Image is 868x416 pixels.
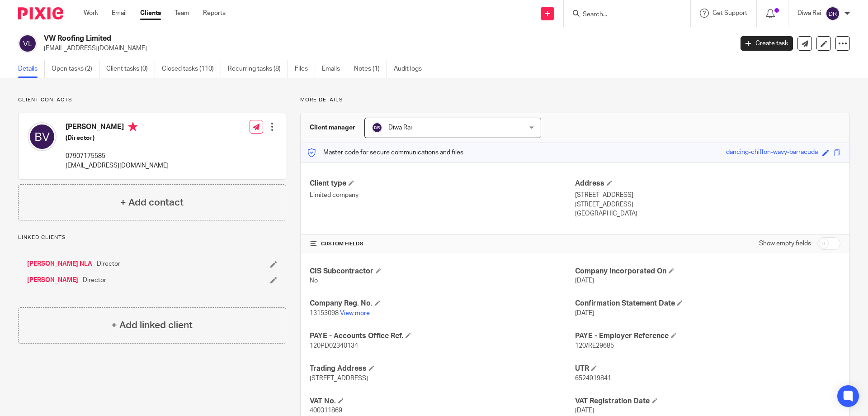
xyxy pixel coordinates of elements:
a: Reports [203,9,226,18]
a: Client tasks (0) [106,60,155,78]
a: Create task [741,36,793,51]
a: Work [84,9,98,18]
p: 07907175585 [66,152,169,161]
p: [GEOGRAPHIC_DATA] [575,209,840,218]
a: Recurring tasks (8) [228,60,288,78]
span: 13153098 [310,310,339,316]
a: Audit logs [394,60,429,78]
p: Diwa Rai [797,9,821,18]
h4: + Add contact [120,196,184,210]
span: [DATE] [575,407,594,414]
h4: CIS Subcontractor [310,267,575,276]
img: svg%3E [28,122,57,151]
div: dancing-chiffon-wavy-barracuda [726,148,818,158]
p: [EMAIL_ADDRESS][DOMAIN_NAME] [44,44,727,53]
p: Linked clients [18,234,286,241]
span: Diwa Rai [388,124,412,131]
img: Pixie [18,7,63,19]
span: Get Support [712,10,747,16]
a: Closed tasks (110) [162,60,221,78]
h4: VAT Registration Date [575,397,840,406]
h4: UTR [575,364,840,373]
a: [PERSON_NAME] NLA [27,259,92,268]
a: Open tasks (2) [52,60,99,78]
a: Clients [140,9,161,18]
a: [PERSON_NAME] [27,276,78,285]
p: More details [300,96,850,104]
span: [DATE] [575,277,594,284]
h5: (Director) [66,134,169,143]
p: Client contacts [18,96,286,104]
span: [DATE] [575,310,594,316]
span: Director [83,276,106,285]
h4: PAYE - Employer Reference [575,331,840,341]
h4: Address [575,179,840,188]
h4: [PERSON_NAME] [66,122,169,134]
span: 400311869 [310,407,342,414]
span: Director [97,259,120,268]
p: [STREET_ADDRESS] [575,191,840,200]
span: [STREET_ADDRESS] [310,375,368,382]
span: No [310,277,318,284]
span: 120PD02340134 [310,343,358,349]
img: svg%3E [18,34,37,53]
i: Primary [128,122,137,131]
span: 6524919841 [575,375,611,382]
h3: Client manager [310,123,355,132]
p: [STREET_ADDRESS] [575,200,840,209]
h4: + Add linked client [111,318,193,332]
p: Master code for secure communications and files [307,148,463,157]
h4: Company Incorporated On [575,267,840,276]
a: Emails [322,60,347,78]
img: svg%3E [826,6,840,21]
h4: Company Reg. No. [310,299,575,308]
h4: VAT No. [310,397,575,406]
a: Details [18,60,45,78]
a: Files [295,60,315,78]
input: Search [582,11,663,19]
a: Notes (1) [354,60,387,78]
h4: Trading Address [310,364,575,373]
img: svg%3E [372,122,382,133]
h4: Confirmation Statement Date [575,299,840,308]
h4: Client type [310,179,575,188]
a: View more [340,310,370,316]
h4: CUSTOM FIELDS [310,240,575,248]
p: [EMAIL_ADDRESS][DOMAIN_NAME] [66,161,169,170]
a: Email [112,9,127,18]
a: Team [175,9,189,18]
label: Show empty fields [759,239,811,248]
h4: PAYE - Accounts Office Ref. [310,331,575,341]
span: 120/RE29685 [575,343,614,349]
p: Limited company [310,191,575,200]
h2: VW Roofing Limited [44,34,590,43]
